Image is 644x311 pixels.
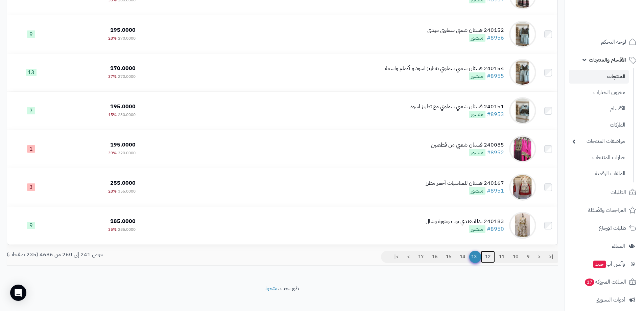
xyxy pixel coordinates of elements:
[601,37,626,47] span: لوحة التحكم
[545,251,558,263] a: |<
[110,179,136,187] span: 255.0000
[598,19,638,33] img: logo-2.png
[487,72,504,80] a: #8955
[108,150,117,156] span: 39%
[469,149,485,156] span: منشور
[108,226,117,232] span: 35%
[495,251,509,263] a: 11
[569,238,640,254] a: العملاء
[569,102,629,116] a: الأقسام
[110,26,136,34] span: 195.0000
[569,256,640,272] a: وآتس آبجديد
[508,251,523,263] a: 10
[27,107,35,114] span: 7
[588,205,626,215] span: المراجعات والأسئلة
[108,188,117,194] span: 28%
[428,251,442,263] a: 16
[569,166,629,181] a: الملفات الرقمية
[522,251,534,263] a: 9
[110,141,136,149] span: 195.0000
[533,251,545,263] a: <
[569,34,640,50] a: لوحة التحكم
[569,134,629,149] a: مواصفات المنتجات
[118,188,136,194] span: 355.0000
[487,110,504,118] a: #8953
[509,21,536,48] img: 240152 فستان شعبي سماوي ميدي
[385,65,504,72] div: 240154 فستان شعبي سماوي بتطريز اسود و أكمام واسعة
[27,222,35,229] span: 9
[487,187,504,195] a: #8951
[27,183,35,191] span: 3
[569,292,640,308] a: أدوات التسويق
[110,103,136,111] span: 195.0000
[469,72,485,80] span: منشور
[509,212,536,239] img: 240183 بدلة هندي توب وتنورة وشال
[569,202,640,218] a: المراجعات والأسئلة
[410,103,504,111] div: 240151 فستان شعبي سماوي مع تطريز اسود
[509,59,536,86] img: 240154 فستان شعبي سماوي بتطريز اسود و أكمام واسعة
[414,251,428,263] a: 17
[593,259,625,269] span: وآتس آب
[390,251,403,263] a: >|
[26,69,37,76] span: 13
[110,217,136,225] span: 185.0000
[487,225,504,233] a: #8950
[426,179,504,187] div: 240167 فستان للمناسبات أحمر مطرز
[118,150,136,156] span: 320.0000
[27,145,35,153] span: 1
[426,218,504,225] div: 240183 بدلة هندي توب وتنورة وشال
[108,73,117,80] span: 37%
[481,251,495,263] a: 12
[108,112,117,118] span: 15%
[509,97,536,124] img: 240151 فستان شعبي سماوي مع تطريز اسود
[265,284,278,292] a: متجرة
[612,241,625,251] span: العملاء
[431,141,504,149] div: 240085 فستان شعبي من قطعتين
[469,251,481,263] span: 13
[469,111,485,118] span: منشور
[589,55,626,65] span: الأقسام والمنتجات
[593,261,606,268] span: جديد
[110,64,136,72] span: 170.0000
[118,112,136,118] span: 230.0000
[569,118,629,132] a: الماركات
[569,150,629,165] a: خيارات المنتجات
[611,187,626,197] span: الطلبات
[442,251,456,263] a: 15
[569,85,629,100] a: مخزون الخيارات
[569,220,640,236] a: طلبات الإرجاع
[469,225,485,233] span: منشور
[599,223,626,233] span: طلبات الإرجاع
[569,70,629,84] a: المنتجات
[108,35,117,41] span: 28%
[509,174,536,201] img: 240167 فستان للمناسبات أحمر مطرز
[469,34,485,42] span: منشور
[2,251,282,259] div: عرض 241 إلى 260 من 4686 (235 صفحات)
[596,295,625,305] span: أدوات التسويق
[509,135,536,162] img: 240085 فستان شعبي من قطعتين
[585,279,594,286] span: 17
[403,251,414,263] a: >
[455,251,470,263] a: 14
[118,73,136,80] span: 270.0000
[118,35,136,41] span: 270.0000
[118,226,136,232] span: 285.0000
[584,277,626,287] span: السلات المتروكة
[469,187,485,195] span: منشور
[10,285,26,301] div: Open Intercom Messenger
[569,274,640,290] a: السلات المتروكة17
[427,26,504,34] div: 240152 فستان شعبي سماوي ميدي
[487,149,504,157] a: #8952
[569,184,640,200] a: الطلبات
[487,34,504,42] a: #8956
[27,30,35,38] span: 9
